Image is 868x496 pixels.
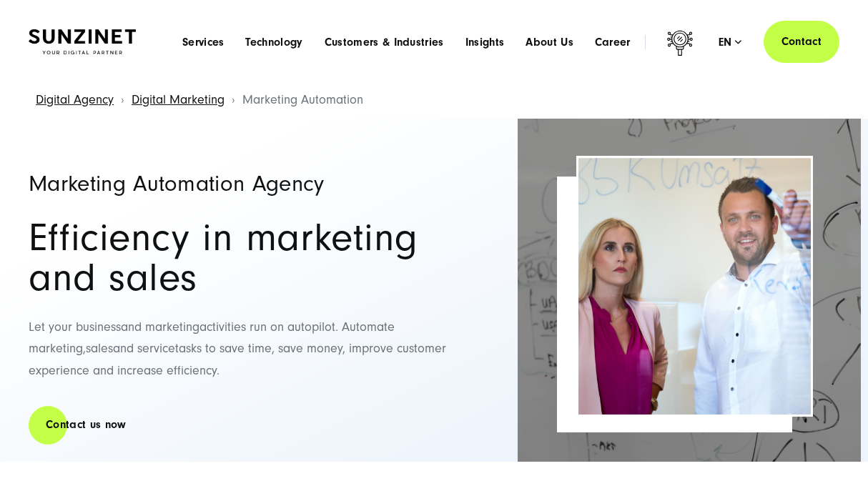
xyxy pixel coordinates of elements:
img: Marketing Automation Agency Header | Man and woman brainstorming together and taking notes [578,158,811,415]
span: sales [86,341,113,356]
a: Digital Marketing [132,92,225,107]
img: SUNZINET Full Service Digital Agentur [29,29,136,54]
a: Technology [245,35,302,49]
a: Digital Agency [36,92,114,107]
div: en [719,35,742,49]
span: , [83,341,86,356]
a: Career [595,35,631,49]
a: Services [182,35,225,49]
h2: Efficiency in marketing and sales [29,218,480,298]
span: Let your business [29,319,121,334]
h1: Marketing Automation Agency [29,172,480,195]
span: and marketing [121,319,199,334]
span: activities run on autopilot. Automate marketing [29,319,395,357]
a: Customers & Industries [325,35,444,49]
a: About Us [526,35,573,49]
span: tasks to save time, save money, improve customer experience and increase efficiency. [29,341,446,378]
a: Contact us now [29,405,143,445]
a: Insights [465,35,505,49]
span: and service [113,341,175,356]
span: Marketing Automation [242,92,363,107]
a: Contact [764,21,839,63]
img: Full-Service Digitalagentur SUNZINET - Integration & Process Automation_2 [518,119,861,462]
